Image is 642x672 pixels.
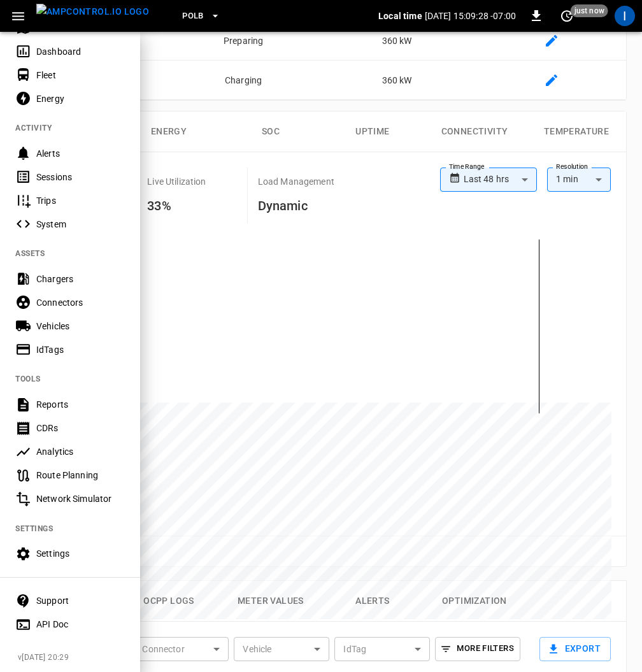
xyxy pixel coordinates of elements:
[18,652,130,664] span: v [DATE] 20:29
[36,618,125,631] div: API Doc
[36,320,125,332] div: Vehicles
[36,422,125,434] div: CDRs
[378,10,422,22] p: Local time
[36,445,125,458] div: Analytics
[615,6,635,26] div: profile-icon
[36,45,125,58] div: Dashboard
[36,343,125,356] div: IdTags
[36,4,149,20] img: ampcontrol.io logo
[36,492,125,505] div: Network Simulator
[571,4,608,17] span: just now
[36,469,125,482] div: Route Planning
[425,10,516,22] p: [DATE] 15:09:28 -07:00
[182,9,204,24] span: PoLB
[36,218,125,231] div: System
[36,147,125,160] div: Alerts
[36,296,125,309] div: Connectors
[36,92,125,105] div: Energy
[36,194,125,207] div: Trips
[36,594,125,607] div: Support
[557,6,577,26] button: set refresh interval
[36,171,125,183] div: Sessions
[36,69,125,82] div: Fleet
[36,273,125,285] div: Chargers
[36,547,125,560] div: Settings
[36,398,125,411] div: Reports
